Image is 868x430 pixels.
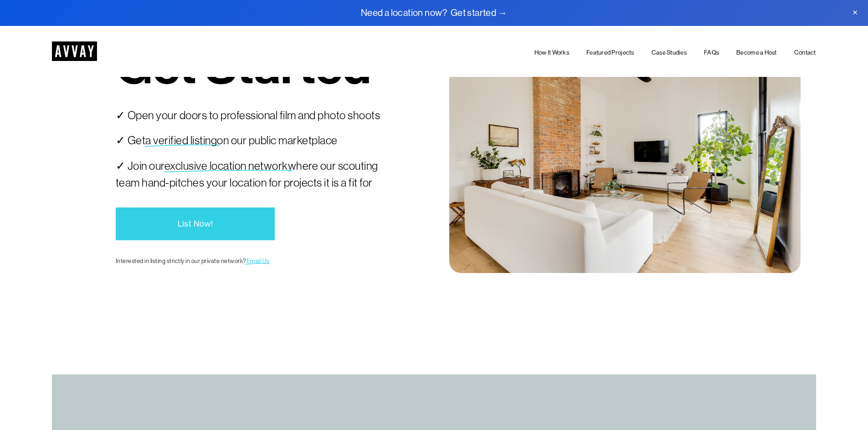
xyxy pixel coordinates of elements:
[116,157,402,192] p: ✓ Join our where our scouting team hand-pitches your location for projects it is a fit for
[116,257,402,266] p: Interested in listing strictly in our private network?
[736,47,777,58] a: Become a Host
[652,47,687,58] a: Case Studies
[247,258,270,264] a: Email Us
[145,134,217,147] span: a verified listing
[794,47,816,58] a: Contact
[164,159,288,172] span: exclusive location network
[534,47,569,58] a: How It Works
[586,47,634,58] a: Featured Projects
[116,132,402,149] p: ✓ Get on our public marketplace
[116,207,275,240] a: List Now!
[116,41,371,91] h1: Get Started
[52,41,97,61] img: AVVAY - The First Nationwide Location Scouting Co.
[704,47,719,58] a: FAQs
[116,107,402,124] p: ✓ Open your doors to professional film and photo shoots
